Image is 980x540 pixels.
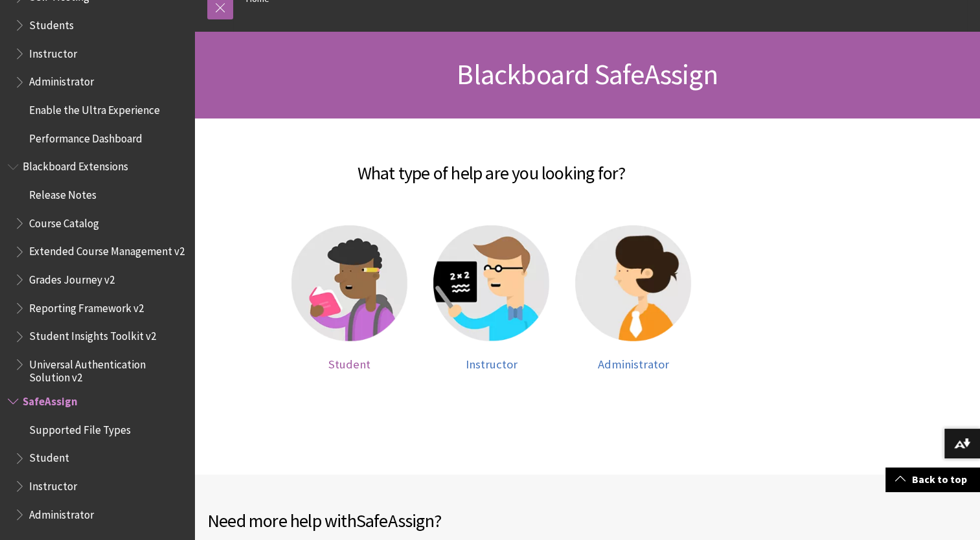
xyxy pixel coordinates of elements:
span: Instructor [29,475,77,493]
a: Administrator help Administrator [575,225,691,371]
span: SafeAssign [356,509,434,532]
a: Instructor help Instructor [433,225,549,371]
span: Instructor [29,43,77,60]
a: Student help Student [291,225,407,371]
span: Course Catalog [29,212,99,230]
span: Reporting Framework v2 [29,297,144,315]
span: SafeAssign [23,390,78,408]
span: Release Notes [29,184,97,201]
span: Administrator [29,504,94,521]
span: Enable the Ultra Experience [29,99,160,117]
img: Student help [291,225,407,341]
span: Administrator [598,357,669,372]
span: Extended Course Management v2 [29,241,185,258]
span: Student [29,447,69,465]
img: Instructor help [433,225,549,341]
span: Student Insights Toolkit v2 [29,326,156,343]
span: Blackboard Extensions [23,156,128,174]
span: Student [328,357,370,372]
span: Blackboard SafeAssign [457,56,717,92]
span: Performance Dashboard [29,128,142,145]
span: Students [29,14,74,32]
img: Administrator help [575,225,691,341]
span: Administrator [29,71,94,89]
nav: Book outline for Blackboard Extensions [8,156,187,385]
nav: Book outline for Blackboard SafeAssign [8,390,187,525]
h2: Need more help with ? [207,507,587,534]
h2: What type of help are you looking for? [207,144,775,186]
span: Supported File Types [29,419,131,436]
a: Back to top [885,467,980,491]
span: Instructor [466,357,518,372]
span: Universal Authentication Solution v2 [29,354,185,384]
span: Grades Journey v2 [29,269,115,286]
